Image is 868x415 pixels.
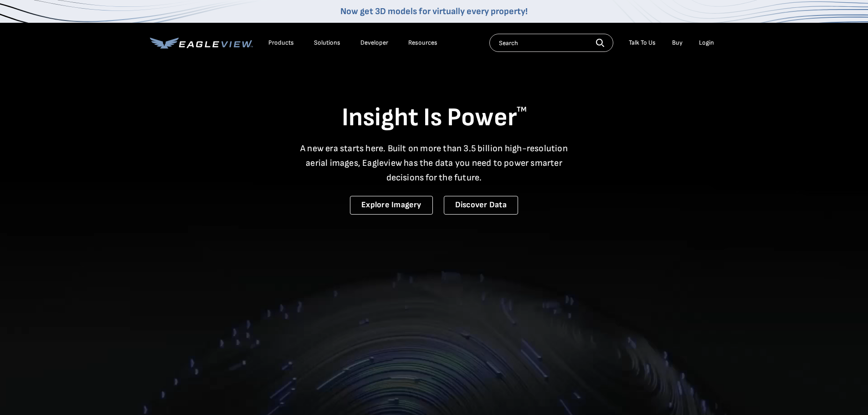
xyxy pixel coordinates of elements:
a: Explore Imagery [350,196,433,215]
h1: Insight Is Power [150,102,719,134]
div: Talk To Us [629,39,656,47]
div: Products [268,39,294,47]
div: Resources [408,39,437,47]
div: Login [699,39,714,47]
sup: TM [517,105,527,114]
div: Solutions [314,39,340,47]
input: Search [489,34,613,52]
a: Developer [360,39,388,47]
p: A new era starts here. Built on more than 3.5 billion high-resolution aerial images, Eagleview ha... [295,141,574,185]
a: Discover Data [444,196,518,215]
a: Now get 3D models for virtually every property! [340,6,528,17]
a: Buy [672,39,683,47]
